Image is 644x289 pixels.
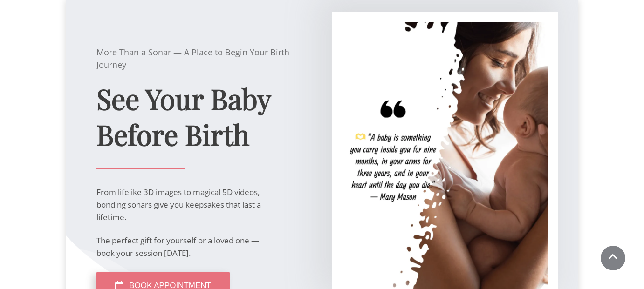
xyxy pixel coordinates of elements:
[96,234,262,259] p: The perfect gift for yourself or a loved one — book your session [DATE].
[96,186,262,224] p: From lifelike 3D images to magical 5D videos, bonding sonars give you keepsakes that last a lifet...
[96,47,289,70] span: More Than a Sonar — A Place to Begin Your Birth Journey
[96,80,270,153] span: See Your Baby Before Birth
